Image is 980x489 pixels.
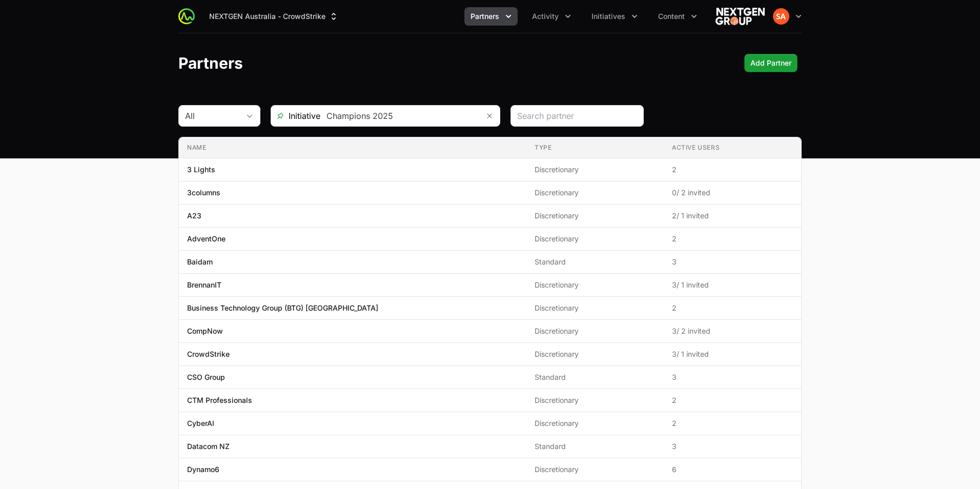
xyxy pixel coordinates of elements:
[517,110,637,122] input: Search partner
[672,418,793,429] span: 2
[179,106,260,126] button: All
[320,106,479,126] input: Search initiatives
[535,395,656,405] span: Discretionary
[535,326,656,336] span: Discretionary
[585,7,644,26] button: Initiatives
[664,137,801,158] th: Active Users
[672,211,793,221] span: 2 / 1 invited
[178,8,195,25] img: ActivitySource
[591,11,625,22] span: Initiatives
[652,7,703,26] div: Content menu
[187,234,226,244] p: AdventOne
[187,257,213,267] p: Baidam
[535,372,656,382] span: Standard
[672,441,793,452] span: 3
[185,110,239,122] div: All
[672,303,793,313] span: 2
[479,106,500,126] button: Remove
[187,188,220,198] p: 3columns
[187,441,230,452] p: Datacom NZ
[187,211,201,221] p: A23
[750,57,791,69] span: Add Partner
[532,11,559,22] span: Activity
[187,349,230,359] p: CrowdStrike
[672,349,793,359] span: 3 / 1 invited
[672,188,793,198] span: 0 / 2 invited
[526,7,577,26] button: Activity
[535,418,656,429] span: Discretionary
[672,280,793,290] span: 3 / 1 invited
[672,464,793,475] span: 6
[535,188,656,198] span: Discretionary
[187,464,219,475] p: Dynamo6
[672,257,793,267] span: 3
[535,441,656,452] span: Standard
[535,211,656,221] span: Discretionary
[716,6,765,27] img: NEXTGEN Australia
[672,165,793,175] span: 2
[672,395,793,405] span: 2
[464,7,518,26] div: Partners menu
[195,7,703,26] div: Main navigation
[187,280,221,290] p: BrennanIT
[744,54,798,72] div: Primary actions
[658,11,685,22] span: Content
[535,303,656,313] span: Discretionary
[187,326,223,336] p: CompNow
[535,165,656,175] span: Discretionary
[464,7,518,26] button: Partners
[672,234,793,244] span: 2
[672,372,793,382] span: 3
[535,280,656,290] span: Discretionary
[535,349,656,359] span: Discretionary
[187,165,215,175] p: 3 Lights
[187,418,214,429] p: CyberAI
[203,7,345,26] div: Supplier switch menu
[744,54,798,72] button: Add Partner
[187,372,225,382] p: CSO Group
[271,110,320,122] span: Initiative
[535,234,656,244] span: Discretionary
[187,303,378,313] p: Business Technology Group (BTG) [GEOGRAPHIC_DATA]
[471,11,499,22] span: Partners
[652,7,703,26] button: Content
[535,464,656,475] span: Discretionary
[187,395,252,405] p: CTM Professionals
[585,7,644,26] div: Initiatives menu
[672,326,793,336] span: 3 / 2 invited
[178,54,243,72] h1: Partners
[179,137,526,158] th: Name
[773,8,789,25] img: Sif Arnardottir
[535,257,656,267] span: Standard
[203,7,345,26] button: NEXTGEN Australia - CrowdStrike
[526,137,664,158] th: Type
[526,7,577,26] div: Activity menu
